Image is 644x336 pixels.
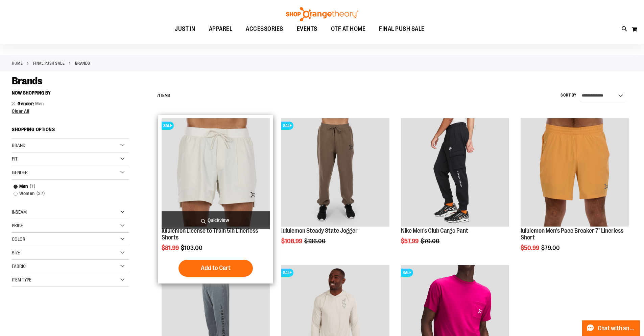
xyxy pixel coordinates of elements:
span: $108.99 [281,238,303,245]
a: Men7 [10,183,122,190]
img: Shop Orangetheory [285,7,359,21]
strong: Brands [75,60,90,66]
a: APPAREL [202,21,239,37]
span: Price [12,223,23,228]
a: Quickview [162,211,270,229]
h2: Items [157,90,170,101]
a: JUST IN [168,21,202,37]
span: SALE [281,269,293,277]
button: Chat with an Expert [582,320,640,336]
span: $103.00 [181,245,204,251]
span: Chat with an Expert [598,325,636,332]
div: product [158,115,273,283]
span: Add to Cart [201,264,231,272]
span: SALE [401,269,413,277]
img: lululemon License to Train 5in Linerless Shorts [162,118,270,227]
div: product [398,115,512,262]
a: FINAL PUSH SALE [372,21,431,37]
img: lululemon Steady State Jogger [281,118,389,227]
span: Brands [12,75,42,87]
a: lululemon Steady State Jogger [281,227,358,234]
span: JUST IN [175,21,195,37]
span: $81.99 [162,245,180,251]
button: Now Shopping by [12,87,54,99]
a: lululemon Men's Pace Breaker 7" Linerless Short [521,227,623,241]
span: Men [35,101,44,106]
a: lululemon License to Train 5in Linerless ShortsSALE [162,118,270,228]
a: Product image for Nike Mens Club Cargo Pant [401,118,509,228]
span: Item Type [12,277,31,282]
a: lululemon Steady State JoggerSALE [281,118,389,228]
span: EVENTS [297,21,317,37]
span: SALE [281,122,293,130]
span: Fabric [12,264,26,269]
a: lululemon License to Train 5in Linerless Shorts [162,227,258,241]
span: Gender [12,170,28,175]
span: ACCESSORIES [246,21,283,37]
a: Home [12,60,23,66]
a: Product image for lululemon Pace Breaker Short 7in Linerless [521,118,629,228]
span: $136.00 [304,238,327,245]
strong: Shopping Options [12,124,129,139]
span: $57.99 [401,238,420,245]
span: Fit [12,156,18,162]
span: Gender [18,101,35,106]
span: Color [12,236,25,242]
span: Inseam [12,209,27,215]
span: OTF AT HOME [331,21,366,37]
label: Sort By [560,92,577,98]
span: Clear All [12,108,29,114]
span: FINAL PUSH SALE [379,21,425,37]
span: 37 [35,190,47,197]
a: OTF AT HOME [324,21,373,37]
span: SALE [162,122,174,130]
a: Clear All [12,109,129,113]
img: Product image for Nike Mens Club Cargo Pant [401,118,509,227]
span: $70.00 [421,238,440,245]
a: ACCESSORIES [239,21,290,37]
img: Product image for lululemon Pace Breaker Short 7in Linerless [521,118,629,227]
a: EVENTS [290,21,324,37]
button: Add to Cart [178,260,253,277]
span: Brand [12,143,25,148]
div: product [517,115,632,268]
span: 7 [157,93,159,98]
span: $50.99 [521,245,540,251]
span: $79.00 [541,245,561,251]
a: FINAL PUSH SALE [33,60,65,66]
a: Women37 [10,190,122,197]
span: APPAREL [209,21,233,37]
span: Size [12,250,20,255]
div: product [278,115,393,262]
a: Nike Men's Club Cargo Pant [401,227,468,234]
span: 7 [28,183,37,190]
